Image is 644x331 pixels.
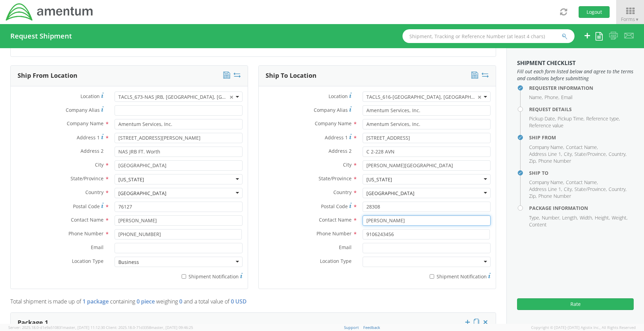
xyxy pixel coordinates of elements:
input: Shipment Notification [430,274,434,279]
h3: Package 1 [18,319,48,326]
span: Company Alias [66,107,100,113]
span: Contact Name [319,216,352,223]
span: Address 2 [80,148,104,154]
div: [US_STATE] [118,176,144,183]
div: [US_STATE] [366,176,392,183]
h4: Request Details [529,107,634,112]
div: [GEOGRAPHIC_DATA] [366,190,415,197]
li: Contact Name [566,144,598,151]
li: City [564,151,573,158]
span: Country [333,189,352,195]
span: Address 2 [329,148,352,154]
a: Feedback [363,325,380,330]
span: 1 package [83,298,109,305]
li: Reference type [586,115,620,122]
span: State/Province [71,175,104,182]
span: 0 [179,298,182,305]
li: Type [529,214,540,221]
span: Address 1 [77,134,100,141]
span: Copyright © [DATE]-[DATE] Agistix Inc., All Rights Reserved [531,325,636,330]
span: Client: 2025.18.0-71d3358 [106,325,193,330]
div: Business [118,259,139,266]
span: City [95,161,104,168]
span: State/Province [319,175,352,182]
span: Forms [621,16,639,22]
span: Address 1 [325,134,348,141]
span: Email [91,244,104,250]
li: Address Line 1 [529,186,562,193]
li: Pickup Time [558,115,584,122]
input: Shipment, Tracking or Reference Number (at least 4 chars) [402,29,575,43]
img: dyn-intl-logo-049831509241104b2a82.png [5,2,94,22]
li: Zip [529,193,537,200]
li: Email [561,94,572,101]
li: City [564,186,573,193]
span: 0 piece [137,298,155,305]
li: Zip [529,158,537,164]
li: Length [562,214,578,221]
h4: Ship To [529,170,634,175]
li: Height [595,214,610,221]
li: State/Province [575,186,607,193]
span: Company Name [315,120,352,127]
li: Phone Number [538,193,571,200]
li: Country [609,151,626,158]
span: Contact Name [71,216,104,223]
li: Address Line 1 [529,151,562,158]
h3: Ship To Location [266,72,316,79]
span: TACLS_673-NAS JRB, Ft Worth, TX [115,92,243,102]
span: TACLS_673-NAS JRB, Ft Worth, TX [118,94,239,101]
span: Postal Code [73,203,100,210]
li: Name [529,94,543,101]
li: Reference value [529,122,563,129]
span: Company Alias [314,107,348,113]
li: Pickup Date [529,115,556,122]
span: Remove all items [475,94,483,101]
li: Phone Number [538,158,571,164]
li: Weight [612,214,627,221]
span: ▼ [635,17,639,22]
li: Country [609,186,626,193]
span: Location [329,93,348,99]
span: 0 USD [231,298,247,305]
div: [GEOGRAPHIC_DATA] [118,190,167,197]
button: Logout [579,6,610,18]
li: Width [580,214,593,221]
input: Shipment Notification [182,274,186,279]
label: Shipment Notification [115,272,243,280]
span: Fill out each form listed below and agree to the terms and conditions before submitting [517,68,634,82]
h4: Package Information [529,205,634,211]
span: Location Type [320,258,352,264]
li: State/Province [575,151,607,158]
span: Server: 2025.18.0-d1e9a510831 [8,325,105,330]
span: Location [80,93,100,99]
p: Total shipment is made up of containing weighing and a total value of [10,298,496,309]
span: Email [339,244,352,250]
h4: Ship From [529,135,634,140]
button: Rate [517,298,634,310]
h3: Shipment Checklist [517,60,634,66]
span: TACLS_616-Pope, NC [366,94,487,101]
a: Support [344,325,359,330]
span: City [343,161,352,168]
li: Content [529,221,547,228]
span: Phone Number [316,230,352,237]
li: Contact Name [566,179,598,186]
li: Company Name [529,179,564,186]
span: master, [DATE] 09:46:25 [151,325,193,330]
h3: Ship From Location [18,72,77,79]
li: Phone [545,94,559,101]
span: Remove all items [227,94,235,101]
span: Location Type [72,258,104,264]
span: Phone Number [68,230,104,237]
span: Company Name [67,120,104,127]
span: Country [85,189,104,195]
span: Postal Code [321,203,348,210]
li: Company Name [529,144,564,151]
span: master, [DATE] 11:12:30 [63,325,105,330]
li: Number [542,214,560,221]
h4: Requester Information [529,85,634,90]
label: Shipment Notification [363,272,491,280]
span: TACLS_616-Pope, NC [363,92,491,102]
h4: Request Shipment [10,32,72,40]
